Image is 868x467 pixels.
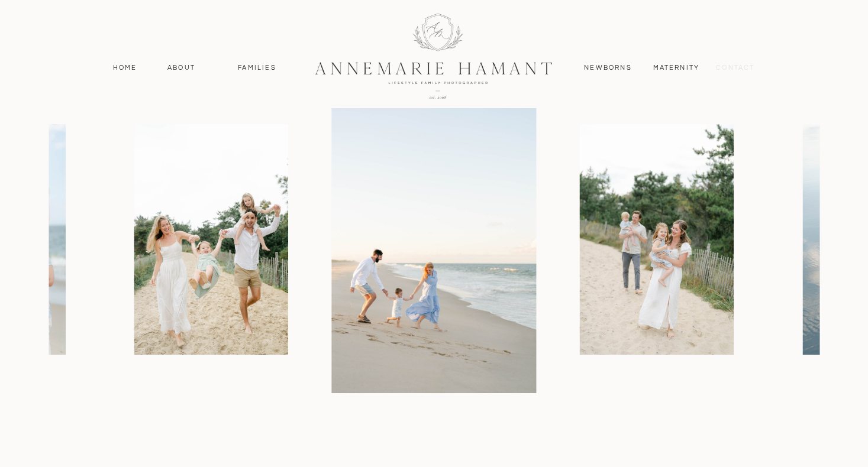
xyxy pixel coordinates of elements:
[710,63,761,73] a: contact
[108,63,143,73] a: Home
[231,63,284,73] a: Families
[580,63,637,73] a: Newborns
[135,5,270,47] p: Highlights
[164,63,199,73] a: About
[653,63,699,73] a: MAternity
